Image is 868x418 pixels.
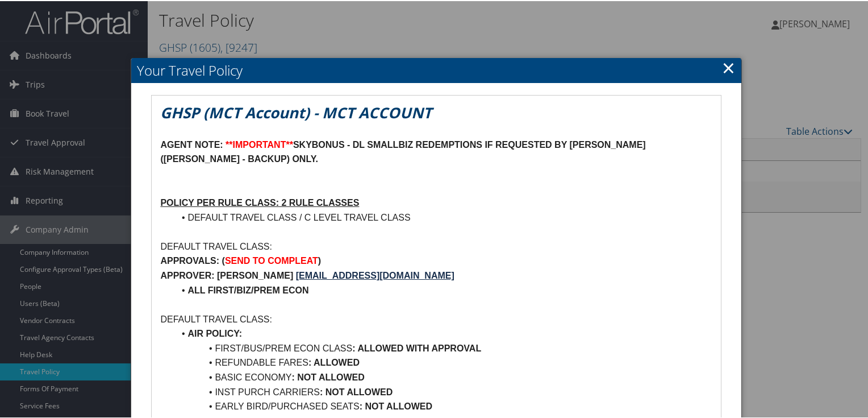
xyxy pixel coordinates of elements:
em: GHSP (MCT Account) - MCT ACCOUNT [160,101,432,122]
strong: : NOT ALLOWED [320,386,393,396]
li: FIRST/BUS/PREM ECON CLASS [174,340,712,355]
li: REFUNDABLE FARES [174,354,712,369]
strong: : NOT ALLOWED [360,400,432,410]
a: [EMAIL_ADDRESS][DOMAIN_NAME] [296,270,454,279]
strong: AIR POLICY: [187,328,242,337]
strong: ) [318,255,321,264]
strong: APPROVER: [PERSON_NAME] [160,270,293,279]
li: EARLY BIRD/PURCHASED SEATS [174,398,712,413]
u: POLICY PER RULE CLASS: 2 RULE CLASSES [160,197,359,206]
strong: : ALLOWED [308,357,360,366]
strong: : ALLOWED WITH APPROVAL [352,342,481,352]
strong: ( [222,255,225,264]
strong: AGENT NOTE: [160,139,223,148]
strong: SEND TO COMPLEAT [225,255,318,264]
strong: ALL FIRST/BIZ/PREM ECON [187,284,308,294]
li: DEFAULT TRAVEL CLASS / C LEVEL TRAVEL CLASS [174,209,712,224]
li: INST PURCH CARRIERS [174,384,712,399]
a: Close [722,55,735,78]
p: DEFAULT TRAVEL CLASS: [160,238,712,253]
strong: APPROVALS: [160,255,219,264]
h2: Your Travel Policy [131,57,741,82]
p: DEFAULT TRAVEL CLASS: [160,311,712,326]
li: BASIC ECONOMY [174,369,712,384]
strong: : NOT ALLOWED [292,371,365,381]
strong: SKYBONUS - DL SMALLBIZ REDEMPTIONS IF REQUESTED BY [PERSON_NAME] ([PERSON_NAME] - BACKUP) ONLY. [160,139,648,163]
